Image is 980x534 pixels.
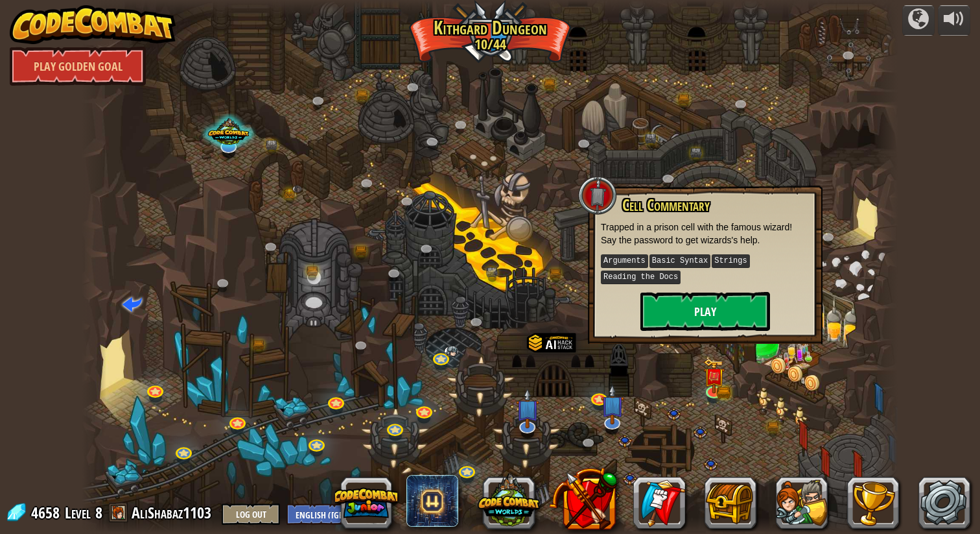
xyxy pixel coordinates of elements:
[222,504,280,525] button: Log Out
[444,346,459,357] img: portrait.png
[516,389,539,429] img: level-banner-unstarted-subscriber.png
[10,5,176,44] img: CodeCombat - Learn how to code by playing a game
[601,221,810,247] p: Trapped in a prison cell with the famous wizard! Say the password to get wizards's help.
[902,5,935,36] button: Campaigns
[10,47,146,86] a: Play Golden Goal
[716,387,730,398] img: bronze-chest.png
[132,502,215,523] a: AliShabaz1103
[938,5,970,36] button: Adjust volume
[601,254,648,268] kbd: Arguments
[649,254,710,268] kbd: Basic Syntax
[622,194,710,216] span: Cell Commentary
[95,502,102,523] span: 8
[65,502,91,524] span: Level
[600,385,624,425] img: level-banner-unstarted-subscriber.png
[601,271,681,284] kbd: Reading the Docs
[292,185,302,193] img: portrait.png
[31,502,64,523] span: 4658
[703,358,725,393] img: level-banner-unlock.png
[712,254,749,268] kbd: Strings
[640,292,770,331] button: Play
[708,372,720,381] img: portrait.png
